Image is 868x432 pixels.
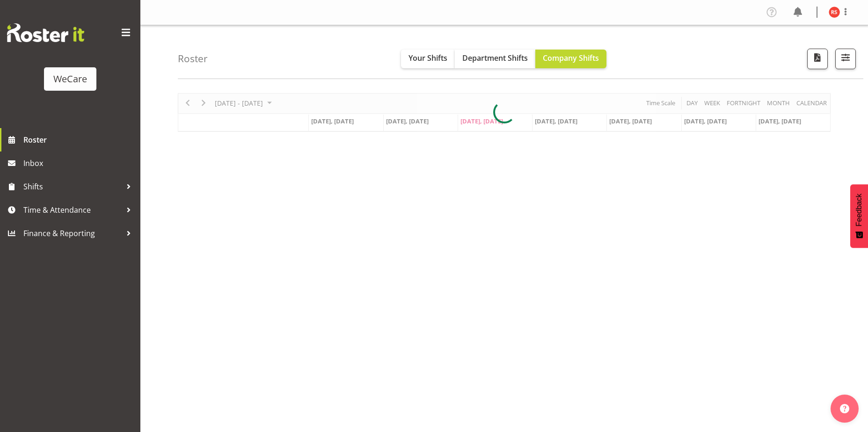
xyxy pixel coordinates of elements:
[807,49,828,69] button: Download a PDF of the roster according to the set date range.
[23,203,122,217] span: Time & Attendance
[840,404,849,413] img: help-xxl-2.png
[23,226,122,240] span: Finance & Reporting
[543,53,599,63] span: Company Shifts
[401,50,455,68] button: Your Shifts
[408,53,447,63] span: Your Shifts
[23,180,122,194] span: Shifts
[178,53,208,64] h4: Roster
[835,49,856,69] button: Filter Shifts
[7,23,84,42] img: Rosterit website logo
[829,7,840,18] img: rhianne-sharples11255.jpg
[462,53,528,63] span: Department Shifts
[23,156,136,170] span: Inbox
[23,133,136,147] span: Roster
[850,184,868,248] button: Feedback - Show survey
[53,72,87,86] div: WeCare
[535,50,606,68] button: Company Shifts
[455,50,535,68] button: Department Shifts
[855,194,863,226] span: Feedback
